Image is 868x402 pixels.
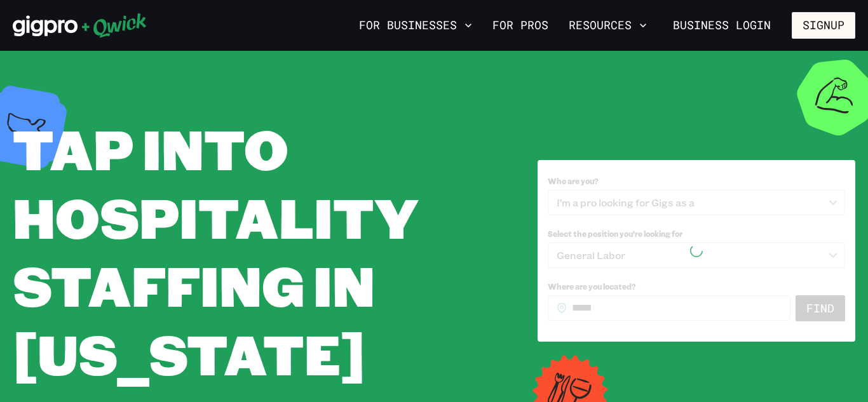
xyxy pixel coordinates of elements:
[564,15,652,36] button: Resources
[354,15,477,36] button: For Businesses
[662,12,782,39] a: Business Login
[487,15,553,36] a: For Pros
[13,112,418,390] span: Tap into Hospitality Staffing in [US_STATE]
[792,12,855,39] button: Signup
